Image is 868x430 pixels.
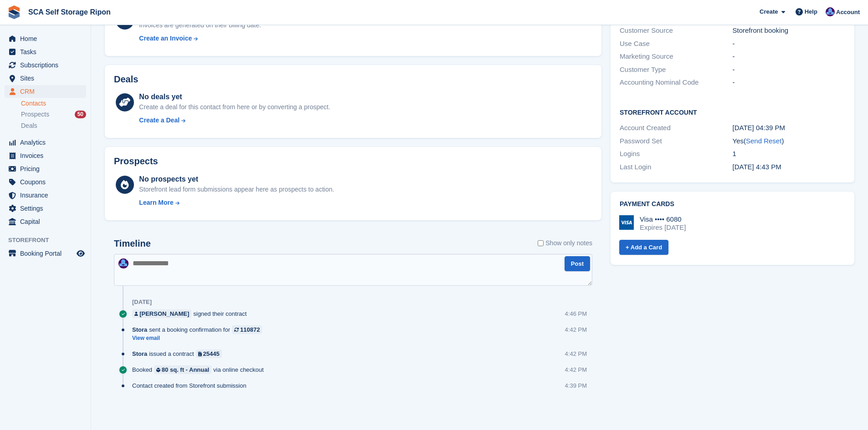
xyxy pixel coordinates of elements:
[139,174,334,185] div: No prospects yet
[139,20,261,30] div: Invoices are generated on their billing date.
[139,116,180,125] div: Create a Deal
[733,25,845,36] div: Storefront booking
[139,185,334,194] div: Storefront lead form submissions appear here as prospects to action.
[20,59,75,71] span: Subscriptions
[20,215,75,228] span: Capital
[132,325,267,334] div: sent a booking confirmation for
[114,156,158,167] h2: Prospects
[565,309,587,318] div: 4:46 PM
[139,198,173,207] div: Learn More
[75,111,86,118] div: 50
[5,32,86,45] a: menu
[162,365,209,374] div: 80 sq. ft - Annual
[733,149,845,159] div: 1
[203,349,220,358] div: 25445
[20,176,75,188] span: Coupons
[20,202,75,215] span: Settings
[139,102,330,112] div: Create a deal for this contact from here or by converting a prospect.
[760,7,778,16] span: Create
[640,215,686,223] div: Visa •••• 6080
[620,65,732,75] div: Customer Type
[746,137,781,145] a: Send Reset
[620,123,732,133] div: Account Created
[733,77,845,88] div: -
[21,110,86,119] a: Prospects 50
[619,215,634,230] img: Visa Logo
[139,91,330,102] div: No deals yet
[21,121,37,130] span: Deals
[20,189,75,202] span: Insurance
[139,116,330,125] a: Create a Deal
[240,325,260,334] div: 110872
[5,189,86,202] a: menu
[620,51,732,62] div: Marketing Source
[118,258,128,268] img: Sarah Race
[25,5,114,20] a: SCA Self Storage Ripon
[7,5,21,19] img: stora-icon-8386f47178a22dfd0bd8f6a31ec36ba5ce8667c1dd55bd0f319d3a0aa187defe.svg
[20,136,75,149] span: Analytics
[132,365,268,374] div: Booked via online checkout
[805,7,817,16] span: Help
[5,85,86,98] a: menu
[20,72,75,85] span: Sites
[733,163,781,171] time: 2025-09-28 15:43:20 UTC
[20,162,75,175] span: Pricing
[5,162,86,175] a: menu
[21,121,86,131] a: Deals
[139,198,334,207] a: Learn More
[733,51,845,62] div: -
[20,46,75,58] span: Tasks
[733,39,845,49] div: -
[5,149,86,162] a: menu
[75,248,86,259] a: Preview store
[132,349,226,358] div: issued a contract
[620,39,732,49] div: Use Case
[5,46,86,58] a: menu
[196,349,222,358] a: 25445
[565,256,590,271] button: Post
[5,176,86,188] a: menu
[21,99,86,108] a: Contacts
[565,325,587,334] div: 4:42 PM
[733,136,845,147] div: Yes
[538,238,544,248] input: Show only notes
[139,34,192,43] div: Create an Invoice
[826,7,835,16] img: Sarah Race
[114,238,151,249] h2: Timeline
[565,349,587,358] div: 4:42 PM
[20,85,75,98] span: CRM
[538,238,592,248] label: Show only notes
[20,32,75,45] span: Home
[139,309,189,318] div: [PERSON_NAME]
[232,325,262,334] a: 110872
[620,25,732,36] div: Customer Source
[21,110,49,119] span: Prospects
[8,236,91,245] span: Storefront
[565,365,587,374] div: 4:42 PM
[5,247,86,260] a: menu
[132,309,251,318] div: signed their contract
[619,240,668,255] a: + Add a Card
[132,381,251,390] div: Contact created from Storefront submission
[836,8,860,17] span: Account
[5,59,86,71] a: menu
[620,201,845,208] h2: Payment cards
[620,77,732,88] div: Accounting Nominal Code
[139,34,261,43] a: Create an Invoice
[132,349,147,358] span: Stora
[132,334,267,342] a: View email
[154,365,211,374] a: 80 sq. ft - Annual
[620,107,845,116] h2: Storefront Account
[733,65,845,75] div: -
[733,123,845,133] div: [DATE] 04:39 PM
[132,298,152,306] div: [DATE]
[132,325,147,334] span: Stora
[620,162,732,172] div: Last Login
[5,72,86,85] a: menu
[565,381,587,390] div: 4:39 PM
[640,223,686,232] div: Expires [DATE]
[620,149,732,159] div: Logins
[744,137,784,145] span: ( )
[132,309,191,318] a: [PERSON_NAME]
[620,136,732,147] div: Password Set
